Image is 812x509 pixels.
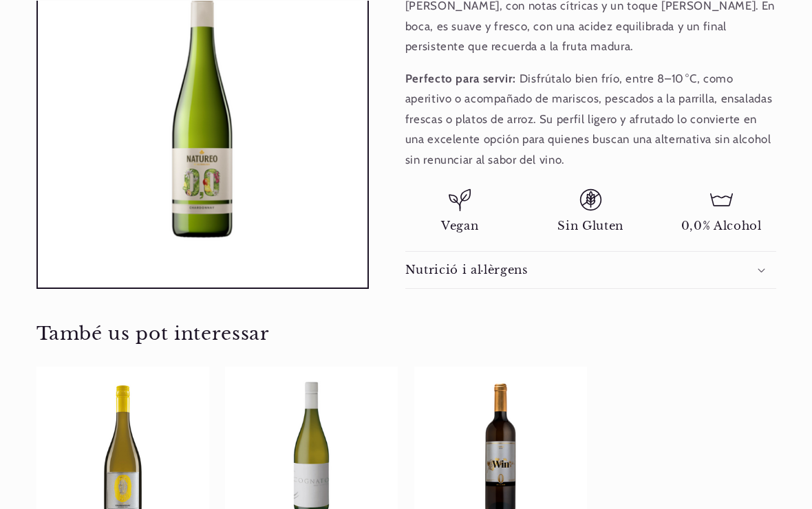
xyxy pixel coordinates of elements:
span: 0,0% Alcohol [681,219,762,234]
span: Vegan [441,219,478,234]
span: Sin Gluten [557,219,623,234]
span: Disfrútalo bien frío, entre 8–10 °C, como aperitivo o acompañado de mariscos, pescados a la parri... [405,72,772,127]
strong: Perfecto para servir: [405,72,516,86]
summary: Nutrició i al·lèrgens [405,252,776,289]
h2: També us pot interessar [36,323,776,346]
h2: Nutrició i al·lèrgens [405,263,528,278]
span: Su perfil ligero y afrutado lo convierte en una excelente opción para quienes buscan una alternat... [405,113,771,167]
